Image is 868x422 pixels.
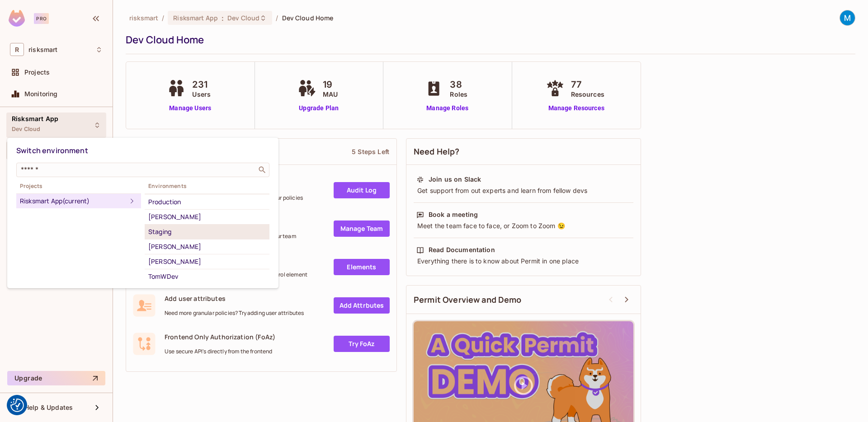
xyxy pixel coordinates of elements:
[148,271,266,282] div: TomWDev
[148,226,266,237] div: Staging
[148,256,266,267] div: [PERSON_NAME]
[148,197,266,207] div: Production
[20,196,127,206] div: Risksmart App (current)
[10,399,24,412] img: Revisit consent button
[148,211,266,222] div: [PERSON_NAME]
[145,183,269,190] span: Environments
[148,241,266,252] div: [PERSON_NAME]
[16,145,88,155] span: Switch environment
[16,183,141,190] span: Projects
[10,399,24,412] button: Consent Preferences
